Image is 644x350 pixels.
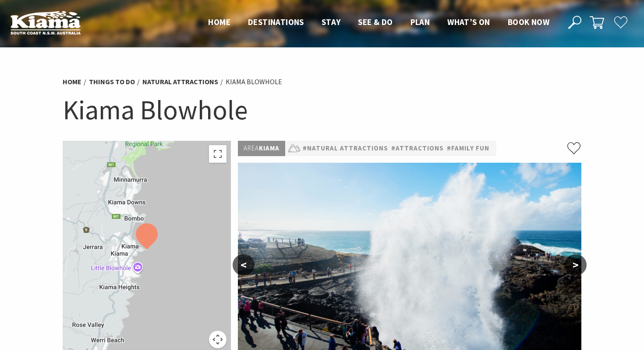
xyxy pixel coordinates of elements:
[209,145,226,163] button: Toggle fullscreen view
[447,143,489,154] a: #Family Fun
[208,17,230,27] span: Home
[410,17,430,27] span: Plan
[322,17,341,27] span: Stay
[248,17,304,27] span: Destinations
[233,254,255,275] button: <
[11,11,81,35] img: Kiama Logo
[199,15,558,30] nav: Main Menu
[142,77,218,86] a: Natural Attractions
[244,144,259,152] span: Area
[565,254,587,275] button: >
[63,92,581,128] h1: Kiama Blowhole
[209,331,226,348] button: Map camera controls
[358,17,393,27] span: See & Do
[63,77,81,86] a: Home
[226,76,282,88] li: Kiama Blowhole
[89,77,135,86] a: Things To Do
[508,17,549,27] span: Book now
[303,143,388,154] a: #Natural Attractions
[391,143,444,154] a: #Attractions
[447,17,490,27] span: What’s On
[238,141,285,156] p: Kiama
